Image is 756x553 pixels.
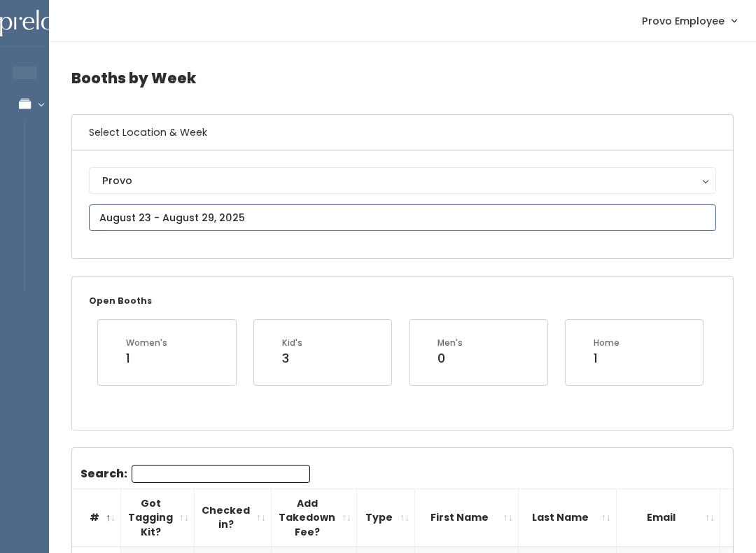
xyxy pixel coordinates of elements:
[282,349,302,367] div: 3
[437,349,463,367] div: 0
[642,13,724,29] span: Provo Employee
[126,337,167,349] div: Women's
[272,489,357,547] th: Add Takedown Fee?: activate to sort column ascending
[80,465,310,483] label: Search:
[126,349,167,367] div: 1
[89,204,716,231] input: August 23 - August 29, 2025
[121,489,195,547] th: Got Tagging Kit?: activate to sort column ascending
[282,337,302,349] div: Kid's
[519,489,617,547] th: Last Name: activate to sort column ascending
[594,337,619,349] div: Home
[72,115,733,150] h6: Select Location & Week
[437,337,463,349] div: Men's
[617,489,720,547] th: Email: activate to sort column ascending
[89,167,716,194] button: Provo
[132,465,310,483] input: Search:
[594,349,619,367] div: 1
[195,489,272,547] th: Checked in?: activate to sort column ascending
[89,295,152,307] small: Open Booths
[628,6,750,36] a: Provo Employee
[357,489,415,547] th: Type: activate to sort column ascending
[72,489,121,547] th: #: activate to sort column descending
[102,173,703,188] div: Provo
[415,489,519,547] th: First Name: activate to sort column ascending
[71,59,734,97] h4: Booths by Week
